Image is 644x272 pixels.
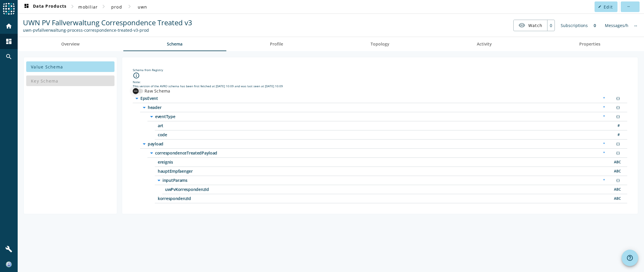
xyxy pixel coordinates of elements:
[133,80,627,84] div: Note:
[600,150,608,156] div: Required
[133,95,140,102] i: arrow_drop_down
[611,168,623,174] div: String
[611,141,623,147] div: Object
[371,42,389,46] span: Topology
[155,177,162,184] i: arrow_drop_down
[31,64,63,70] span: Value Schema
[138,4,147,10] span: uwn
[611,95,623,102] div: Object
[579,42,600,46] span: Properties
[611,132,623,138] div: Number
[5,246,12,253] mat-icon: build
[141,140,148,147] i: arrow_drop_down
[133,1,152,12] button: uwn
[61,42,79,46] span: Overview
[158,197,305,201] span: /payload/correspondenceTreatedPayload/korrespondenzId
[600,141,608,147] div: Required
[23,3,30,10] mat-icon: dashboard
[143,88,170,94] label: Raw Schema
[148,150,155,157] i: arrow_drop_down
[158,124,305,128] span: /header/eventType/art
[100,3,107,10] mat-icon: chevron_right
[23,18,192,27] span: UWN PV Fallverwaltung Correspondence Treated v3
[111,4,122,10] span: prod
[26,61,114,72] button: Value Schema
[167,42,182,46] span: Schema
[158,169,305,173] span: /payload/correspondenceTreatedPayload/hauptEmpfaenger
[611,196,623,202] div: String
[477,42,492,46] span: Activity
[547,20,555,31] div: 0
[76,1,100,12] button: mobiliar
[141,104,148,111] i: arrow_drop_down
[611,105,623,111] div: Object
[598,5,601,8] mat-icon: edit
[528,20,542,31] span: Watch
[604,4,613,10] span: Edit
[162,178,310,182] span: /payload/correspondenceTreatedPayload/inputParams
[155,151,302,155] span: /payload/correspondenceTreatedPayload
[69,3,76,10] mat-icon: chevron_right
[165,187,312,192] span: /payload/correspondenceTreatedPayload/inputParams/uwPvKorrespondenzId
[558,20,591,31] div: Subscriptions
[148,113,155,120] i: arrow_drop_down
[3,3,15,15] img: spoud-logo.svg
[611,177,623,184] div: Object
[631,20,640,31] div: No information
[626,254,633,261] mat-icon: help_outline
[148,105,295,110] span: /header
[611,150,623,156] div: Object
[140,96,288,100] span: /
[21,1,69,12] button: Data Products
[611,123,623,129] div: Number
[78,4,98,10] span: mobiliar
[600,95,608,102] div: Required
[611,114,623,120] div: Object
[6,261,12,267] img: 321727e140b5189f451a128e5f2a6bb4
[5,23,12,30] mat-icon: home
[158,133,305,137] span: /header/eventType/code
[155,115,302,119] span: /header/eventType
[23,3,67,10] span: Data Products
[133,68,627,72] div: Schema from Registry
[602,20,631,31] div: Messages/h
[148,142,295,146] span: /payload
[5,53,12,60] mat-icon: search
[126,3,133,10] mat-icon: chevron_right
[270,42,283,46] span: Profile
[627,5,630,8] mat-icon: more_horiz
[107,1,126,12] button: prod
[23,27,192,33] div: Kafka Topic: uwn-pvfallverwaltung-process-correspondence-treated-v3-prod
[611,187,623,193] div: String
[600,105,608,111] div: Required
[158,160,305,164] span: /payload/correspondenceTreatedPayload/ereignis
[133,84,627,88] div: This version of the AVRO schema has been first fetched at [DATE] 10:09 and was last seen at [DATE...
[5,38,12,45] mat-icon: dashboard
[133,72,140,79] i: info_outline
[600,114,608,120] div: Required
[611,159,623,165] div: String
[518,22,525,29] mat-icon: visibility
[591,20,599,31] div: 0
[595,1,618,12] button: Edit
[514,20,547,31] button: Watch
[600,177,608,184] div: Required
